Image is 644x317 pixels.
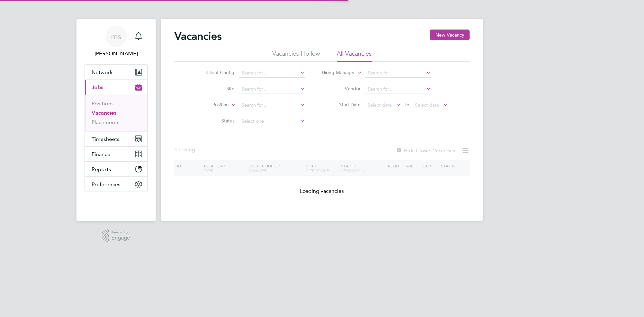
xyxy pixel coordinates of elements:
[111,229,130,235] span: Powered by
[190,102,229,108] label: Position
[196,86,234,92] label: Site
[92,84,103,91] span: Jobs
[102,229,130,242] a: Powered byEngage
[85,95,147,131] div: Jobs
[430,30,470,40] button: New Vacancy
[365,68,431,78] input: Search for...
[85,80,147,95] button: Jobs
[92,151,110,157] span: Finance
[239,101,305,110] input: Search for...
[195,146,199,153] span: ...
[92,100,114,107] a: Positions
[92,136,119,142] span: Timesheets
[196,118,234,124] label: Status
[92,119,119,125] a: Placements
[85,131,147,146] button: Timesheets
[174,30,222,43] h2: Vacancies
[174,146,201,153] div: Showing
[85,199,148,209] a: Go to home page
[111,32,121,41] span: ms
[396,147,455,154] label: Hide Closed Vacancies
[85,50,148,58] span: michelle suchley
[272,50,320,62] li: Vacancies I follow
[76,19,156,221] nav: Main navigation
[322,86,361,92] label: Vendor
[85,177,147,192] button: Preferences
[111,235,130,241] span: Engage
[92,166,111,172] span: Reports
[196,69,234,75] label: Client Config
[239,68,305,78] input: Search for...
[368,102,392,108] span: Select date
[402,100,411,109] span: To
[322,102,361,108] label: Start Date
[85,65,147,80] button: Network
[92,181,120,188] span: Preferences
[85,162,147,176] button: Reports
[85,147,147,161] button: Finance
[92,69,113,75] span: Network
[337,50,372,62] li: All Vacancies
[316,69,355,76] label: Hiring Manager
[415,102,439,108] span: Select date
[239,85,305,94] input: Search for...
[365,85,431,94] input: Search for...
[92,110,116,116] a: Vacancies
[85,25,148,58] a: ms[PERSON_NAME]
[97,199,136,209] img: berryrecruitment-logo-retina.png
[239,117,305,126] input: Select one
